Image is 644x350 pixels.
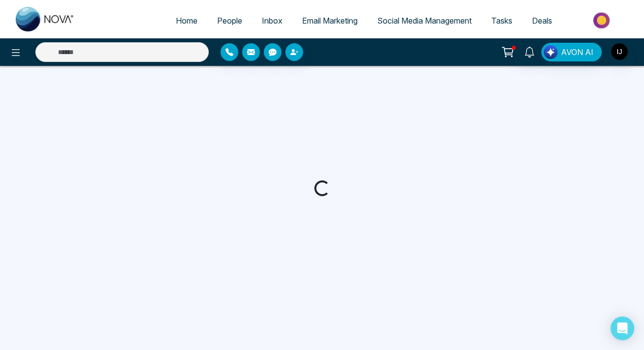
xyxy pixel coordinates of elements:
a: Home [166,11,207,30]
img: Nova CRM Logo [16,7,75,31]
span: Email Marketing [302,16,358,26]
img: Market-place.gif [567,9,638,31]
a: Inbox [252,11,292,30]
a: Social Media Management [367,11,481,30]
span: People [217,16,242,26]
span: Deals [532,16,552,26]
span: Social Media Management [377,16,472,26]
img: User Avatar [611,43,628,60]
a: People [207,11,252,30]
span: Tasks [491,16,512,26]
a: Deals [522,11,562,30]
div: Open Intercom Messenger [611,317,634,340]
a: Email Marketing [292,11,367,30]
span: Inbox [262,16,282,26]
img: Lead Flow [544,45,558,59]
a: Tasks [481,11,522,30]
button: AVON AI [541,43,602,61]
span: Home [176,16,197,26]
span: AVON AI [561,46,593,58]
